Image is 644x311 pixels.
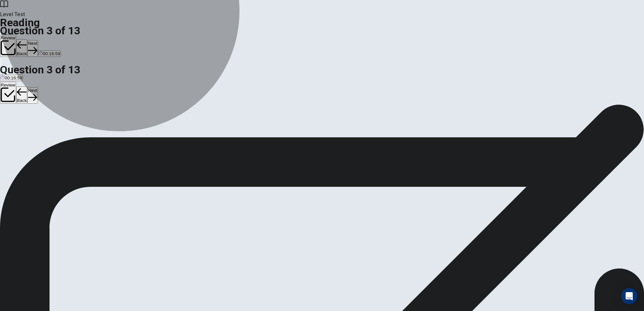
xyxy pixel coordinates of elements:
button: Next [27,40,38,57]
button: Next [27,87,38,104]
button: Back [16,39,28,57]
span: 00:16:59 [5,75,22,80]
span: 00:16:59 [43,51,60,56]
div: Open Intercom Messenger [621,288,637,304]
button: 00:16:59 [38,50,61,57]
button: Back [16,87,28,104]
